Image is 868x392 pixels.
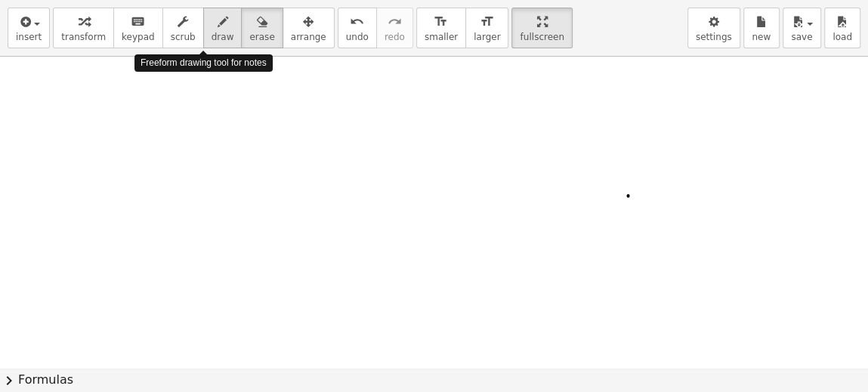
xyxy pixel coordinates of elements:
[249,32,274,42] span: erase
[385,32,405,42] span: redo
[465,8,508,48] button: format_sizelarger
[824,8,860,48] button: load
[162,8,204,48] button: scrub
[350,13,364,31] i: undo
[743,8,780,48] button: new
[61,32,106,42] span: transform
[696,32,732,42] span: settings
[134,54,273,72] div: Freeform drawing tool for notes
[283,8,335,48] button: arrange
[474,32,500,42] span: larger
[203,8,242,48] button: draw
[291,32,326,42] span: arrange
[416,8,466,48] button: format_sizesmaller
[171,32,196,42] span: scrub
[832,32,852,42] span: load
[520,32,564,42] span: fullscreen
[338,8,377,48] button: undoundo
[480,13,494,31] i: format_size
[783,8,821,48] button: save
[122,32,155,42] span: keypad
[16,32,42,42] span: insert
[212,32,234,42] span: draw
[425,32,458,42] span: smaller
[752,32,771,42] span: new
[376,8,413,48] button: redoredo
[241,8,283,48] button: erase
[434,13,448,31] i: format_size
[8,8,50,48] button: insert
[687,8,740,48] button: settings
[53,8,114,48] button: transform
[511,8,572,48] button: fullscreen
[388,13,402,31] i: redo
[131,13,145,31] i: keyboard
[113,8,163,48] button: keyboardkeypad
[791,32,812,42] span: save
[346,32,369,42] span: undo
